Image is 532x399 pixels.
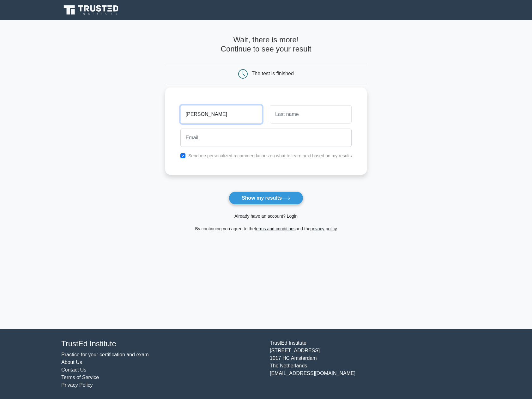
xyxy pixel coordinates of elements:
input: Last name [270,105,352,124]
a: Terms of Service [61,375,99,380]
a: privacy policy [311,226,337,231]
input: Email [180,129,352,147]
h4: Wait, there is more! Continue to see your result [165,35,367,54]
a: Privacy Policy [61,382,93,388]
div: By continuing you agree to the and the [161,225,371,233]
a: Contact Us [61,367,86,372]
input: First name [180,105,262,124]
div: The test is finished [252,71,294,76]
button: Show my results [229,191,303,205]
div: TrustEd Institute [STREET_ADDRESS] 1017 HC Amsterdam The Netherlands [EMAIL_ADDRESS][DOMAIN_NAME] [266,339,475,389]
a: Practice for your certification and exam [61,352,149,357]
h4: TrustEd Institute [61,339,262,348]
a: Already have an account? Login [234,214,298,219]
a: terms and conditions [255,226,296,231]
label: Send me personalized recommendations on what to learn next based on my results [188,153,352,158]
a: About Us [61,360,82,365]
